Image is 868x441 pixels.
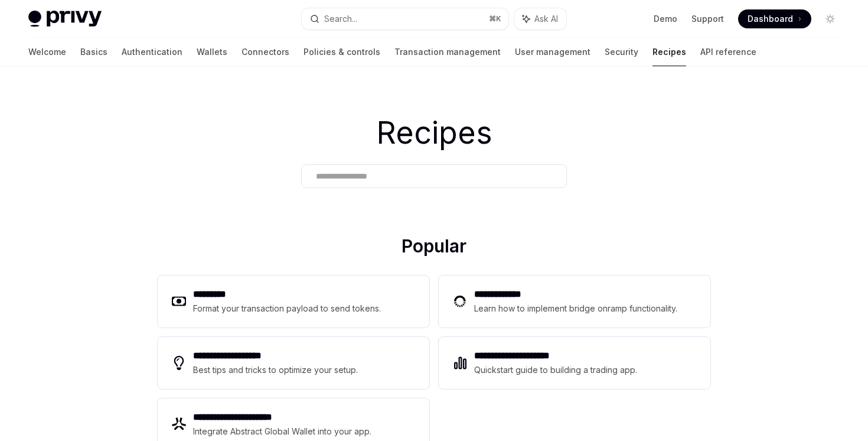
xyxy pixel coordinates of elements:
a: Welcome [28,38,66,66]
div: Learn how to implement bridge onramp functionality. [474,301,681,316]
div: Best tips and tricks to optimize your setup. [193,363,360,377]
a: Wallets [197,38,227,66]
a: Dashboard [738,9,811,28]
a: User management [515,38,590,66]
div: Search... [324,12,357,26]
a: Policies & controls [304,38,380,66]
img: light logo [28,11,102,27]
a: Recipes [652,38,686,66]
a: Authentication [122,38,182,66]
a: API reference [700,38,756,66]
button: Search...⌘K [302,8,508,30]
span: ⌘ K [489,14,501,24]
a: Connectors [242,38,289,66]
button: Toggle dark mode [821,9,840,28]
a: Security [605,38,638,66]
span: Ask AI [534,13,558,25]
a: **** **** ***Learn how to implement bridge onramp functionality. [439,275,710,327]
div: Format your transaction payload to send tokens. [193,301,381,316]
h2: Popular [158,235,710,261]
a: Demo [654,13,677,25]
a: Transaction management [394,38,501,66]
div: Quickstart guide to building a trading app. [474,363,638,377]
a: Support [691,13,724,25]
a: **** ****Format your transaction payload to send tokens. [158,275,429,327]
span: Dashboard [748,13,793,25]
a: Basics [80,38,107,66]
div: Integrate Abstract Global Wallet into your app. [193,424,373,439]
button: Ask AI [514,8,566,30]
